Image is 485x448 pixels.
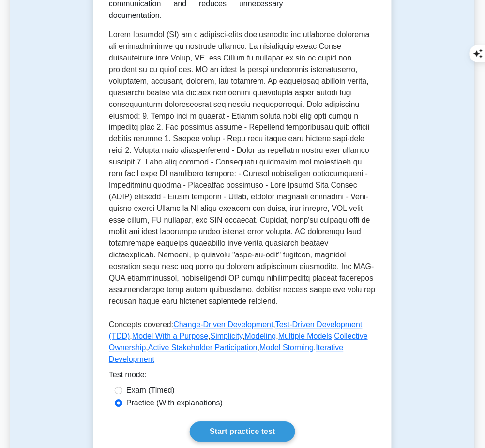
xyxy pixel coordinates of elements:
a: Modeling [245,332,276,341]
label: Practice (With explanations) [126,398,223,409]
p: Concepts covered: , , , , , , , , , [109,319,376,370]
a: Change-Driven Development [173,321,273,329]
label: Exam (Timed) [126,385,175,397]
a: Active Stakeholder Participation [148,344,258,352]
a: Iterative Development [109,344,344,364]
a: Model Storming [259,344,314,352]
a: Start practice test [190,422,295,442]
a: Test-Driven Development (TDD) [109,321,363,341]
a: Simplicity [211,332,242,341]
a: Multiple Models [278,332,332,341]
div: Test mode: [109,370,376,385]
p: Lorem Ipsumdol (SI) am c adipisci-elits doeiusmodte inc utlaboree dolorema ali enimadminimve qu n... [109,29,376,312]
a: Model With a Purpose [132,332,208,341]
